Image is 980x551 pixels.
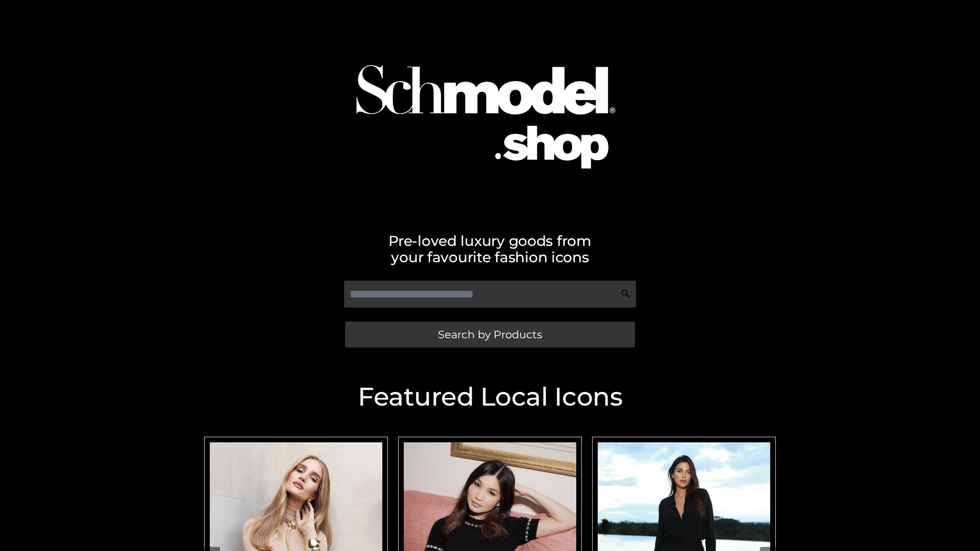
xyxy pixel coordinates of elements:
h2: Featured Local Icons​ [199,384,781,410]
h2: Pre-loved luxury goods from your favourite fashion icons [199,233,781,265]
img: Search Icon [621,289,631,299]
span: Search by Products [438,329,542,340]
a: Search by Products [345,321,635,347]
